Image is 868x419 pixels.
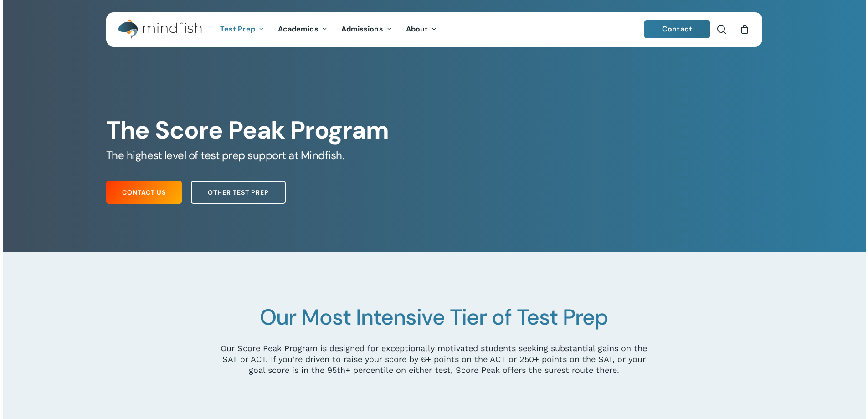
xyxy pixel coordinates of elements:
[208,188,269,197] span: Other Test Prep
[278,24,318,34] span: Academics
[106,116,762,145] h1: The Score Peak Program
[106,181,182,204] a: Contact Us
[406,24,428,34] span: About
[213,26,271,33] a: Test Prep
[271,26,334,33] a: Academics
[220,24,255,34] span: Test Prep
[260,303,608,331] span: Our Most Intensive Tier of Test Prep
[106,148,762,163] h5: The highest level of test prep support at Mindfish.
[334,26,399,33] a: Admissions
[644,20,710,38] a: Contact
[122,188,166,197] span: Contact Us
[213,12,444,47] nav: Main Menu
[662,24,692,34] span: Contact
[399,26,444,33] a: About
[740,24,750,34] a: Cart
[191,181,286,204] a: Other Test Prep
[106,12,762,47] header: Main Menu
[341,24,383,34] span: Admissions
[218,343,650,376] p: Our Score Peak Program is designed for exceptionally motivated students seeking substantial gains...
